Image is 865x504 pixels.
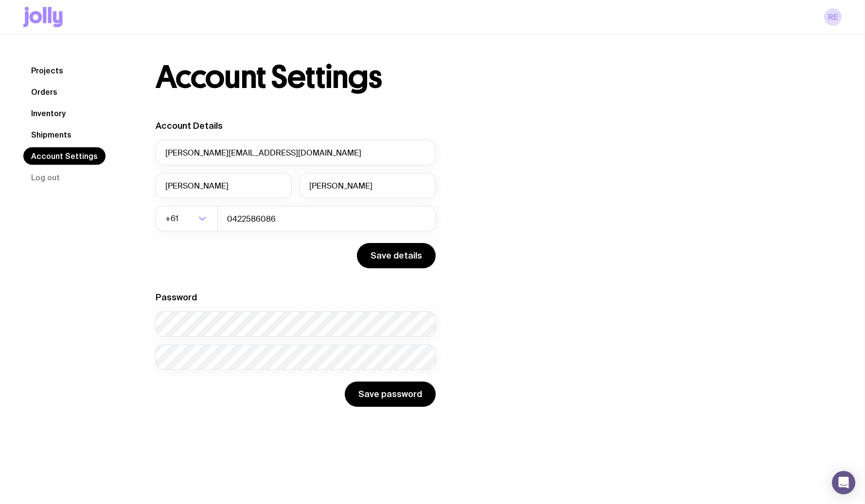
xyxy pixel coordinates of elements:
[23,126,79,143] a: Shipments
[23,83,65,101] a: Orders
[156,292,197,302] label: Password
[156,206,218,231] div: Search for option
[156,173,292,198] input: First Name
[824,8,842,26] a: RE
[832,471,855,494] div: Open Intercom Messenger
[357,243,436,268] button: Save details
[23,169,68,186] button: Log out
[23,104,73,122] a: Inventory
[23,147,106,165] a: Account Settings
[300,173,436,198] input: Last Name
[180,206,195,231] input: Search for option
[156,121,223,131] label: Account Details
[345,382,436,407] button: Save password
[156,140,436,165] input: your@email.com
[165,206,180,231] span: +61
[217,206,436,231] input: 0400123456
[156,62,382,93] h1: Account Settings
[23,62,71,79] a: Projects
